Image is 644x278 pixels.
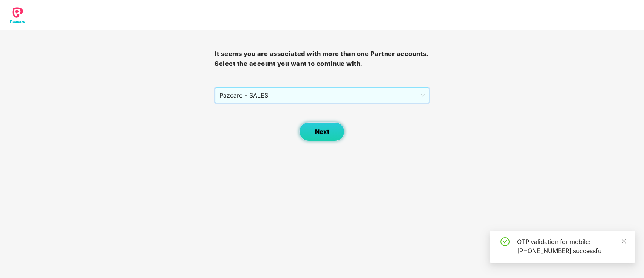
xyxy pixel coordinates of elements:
[215,49,429,68] h3: It seems you are associated with more than one Partner accounts. Select the account you want to c...
[517,237,626,255] div: OTP validation for mobile: [PHONE_NUMBER] successful
[219,88,424,103] span: Pazcare - SALES
[621,239,627,244] span: close
[315,128,329,135] span: Next
[299,122,344,141] button: Next
[500,237,510,246] span: check-circle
